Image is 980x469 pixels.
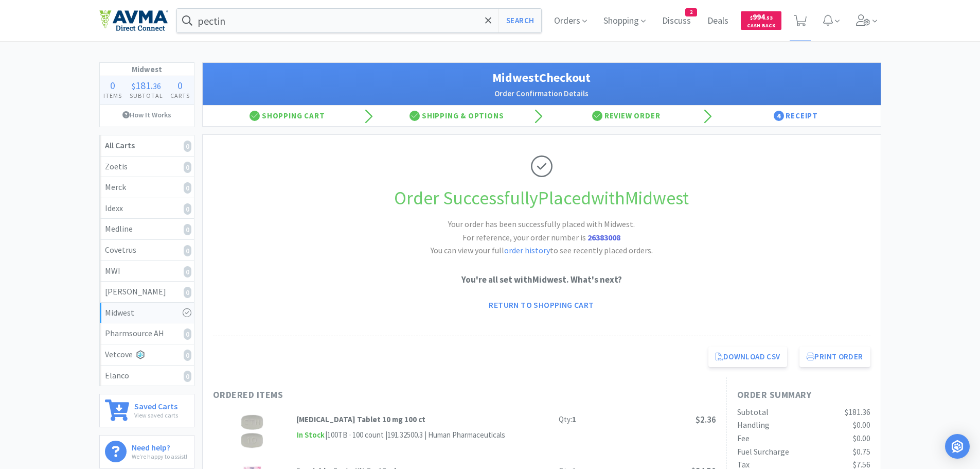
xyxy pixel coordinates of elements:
div: Zoetis [105,160,189,173]
h1: Order Summary [737,388,870,403]
strong: 26383008 [587,232,620,242]
div: . [126,80,167,91]
span: Cash Back [747,23,775,30]
div: Fee [737,432,750,445]
div: Open Intercom Messenger [945,434,970,459]
i: 0 [184,245,191,256]
span: 181 [135,79,151,92]
a: Midwest [100,303,194,324]
i: 0 [184,287,191,298]
div: Pharmsource AH [105,327,189,340]
i: 0 [184,328,191,340]
div: Merck [105,181,189,194]
i: 0 [184,182,191,194]
i: 0 [184,203,191,215]
input: Search by item, sku, manufacturer, ingredient, size... [177,9,542,32]
div: | 191.32500.3 | Human Pharmaceuticals [384,429,505,441]
h1: Midwest Checkout [213,68,870,88]
a: All Carts0 [100,135,194,157]
button: Search [498,9,541,32]
button: Print Order [799,346,870,367]
a: order history [504,245,550,255]
div: [PERSON_NAME] [105,285,189,299]
a: Pharmsource AH0 [100,323,194,344]
a: $994.53Cash Back [741,7,781,34]
h1: Order Successfully Placed with Midwest [213,183,870,213]
h2: Your order has been successfully placed with Midwest. You can view your full to see recently plac... [387,218,696,257]
a: Return to Shopping Cart [482,294,601,315]
a: [PERSON_NAME]0 [100,282,194,303]
strong: [MEDICAL_DATA] Tablet 10 mg 100 ct [296,414,425,424]
p: View saved carts [134,410,178,420]
i: 0 [184,141,191,152]
a: Discuss2 [658,16,695,26]
a: Medline0 [100,219,194,240]
h2: Order Confirmation Details [213,88,870,100]
a: Zoetis0 [100,157,194,178]
img: caf8cf7e71e144ccb4cb2e88e5d53f5f_120312.jpeg [234,413,270,449]
span: 2 [686,9,697,16]
span: 4 [774,111,784,121]
span: . 53 [765,14,773,21]
span: $181.36 [845,407,870,417]
h1: Midwest [100,63,194,76]
span: $0.00 [853,420,870,430]
span: $2.36 [696,414,716,425]
span: In Stock [296,429,325,442]
span: 994 [750,12,773,22]
span: 0 [110,79,115,92]
div: Handling [737,419,770,432]
i: 0 [184,224,191,235]
a: Covetrus0 [100,240,194,261]
span: | 100TB · 100 count [325,430,384,440]
i: 0 [184,266,191,277]
a: Download CSV [708,346,788,367]
div: Covetrus [105,244,189,257]
div: Midwest [105,306,189,320]
span: 36 [153,81,161,91]
h4: Subtotal [126,91,167,100]
div: Receipt [711,106,881,126]
span: $0.00 [853,433,870,443]
span: $ [132,81,135,91]
a: Idexx0 [100,198,194,219]
a: Merck0 [100,177,194,198]
i: 0 [184,162,191,173]
i: 0 [184,350,191,361]
div: Idexx [105,202,189,215]
img: e4e33dab9f054f5782a47901c742baa9_102.png [99,10,168,31]
div: Fuel Surcharge [737,445,789,459]
a: Saved CartsView saved carts [99,394,194,427]
h4: Items [100,91,126,100]
a: Vetcove0 [100,344,194,366]
h6: Saved Carts [134,399,178,410]
h1: Ordered Items [213,388,522,403]
h6: Need help? [132,441,187,451]
a: Elanco0 [100,366,194,386]
div: Subtotal [737,406,769,419]
p: You're all set with Midwest . What's next? [213,273,870,287]
div: MWI [105,265,189,278]
span: $0.75 [853,446,870,457]
a: MWI0 [100,261,194,282]
span: 0 [177,79,183,92]
i: 0 [184,371,191,382]
div: Medline [105,222,189,236]
div: Shipping & Options [372,106,542,126]
div: Qty: [559,413,576,426]
a: How It Works [100,105,194,125]
div: Review Order [542,106,711,126]
span: $ [750,14,753,21]
a: Deals [703,16,733,26]
strong: 1 [572,414,576,424]
strong: All Carts [105,140,135,150]
span: For reference, your order number is [462,232,620,242]
div: Vetcove [105,348,189,361]
div: Elanco [105,369,189,383]
h4: Carts [167,91,194,100]
p: We're happy to assist! [132,451,187,461]
div: Shopping Cart [203,106,372,126]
